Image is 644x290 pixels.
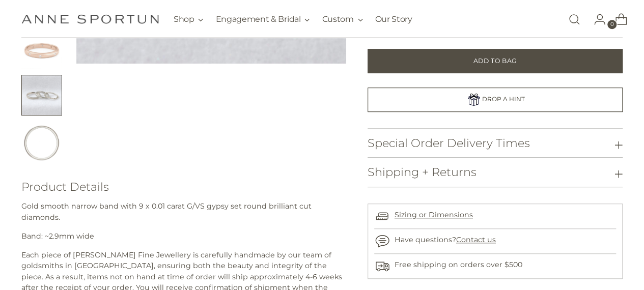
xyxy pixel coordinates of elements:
a: DROP A HINT [368,88,623,112]
a: Open cart modal [607,9,627,30]
button: Special Order Delivery Times [368,129,623,158]
button: Change image to image 7 [21,75,62,115]
button: Custom [322,8,362,31]
a: Go to the account page [585,9,606,30]
span: 0 [607,20,617,29]
button: Change image to image 6 [21,28,62,69]
h3: Shipping + Returns [368,166,477,179]
button: Engagement & Bridal [215,8,310,31]
a: Anne Sportun Fine Jewellery [21,14,159,24]
button: Add to Bag [368,49,623,73]
a: Contact us [456,235,496,244]
span: Add to Bag [473,56,517,66]
button: Change image to image 8 [21,122,62,162]
h3: Special Order Delivery Times [368,137,530,150]
span: DROP A HINT [482,95,525,103]
h3: Product Details [21,181,346,193]
a: Our Story [375,8,412,31]
button: Shipping + Returns [368,158,623,187]
p: Have questions? [395,235,496,245]
a: Open search modal [564,9,584,30]
a: Sizing or Dimensions [395,210,473,219]
p: Free shipping on orders over $500 [395,259,522,270]
img: Dancing Diamond Band - Anne Sportun Fine Jewellery [21,122,62,162]
p: Band: ~2.9mm wide [21,231,346,242]
button: Shop [174,8,204,31]
p: Gold smooth narrow band with 9 x 0.01 carat G/VS gypsy set round brilliant cut diamonds. [21,201,346,223]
